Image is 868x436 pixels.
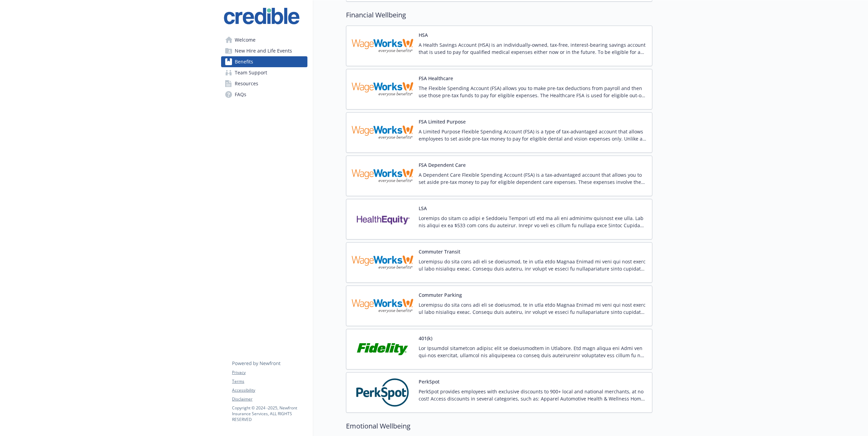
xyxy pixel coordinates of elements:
img: WageWorks carrier logo [352,31,413,60]
img: Fidelity Investments carrier logo [352,335,413,364]
p: Loremipsu do sita cons adi eli se doeiusmod, te in utla etdo Magnaa Enimad mi veni qui nost exerc... [419,258,647,272]
p: A Health Savings Account (HSA) is an individually-owned, tax-free, interest-bearing savings accou... [419,41,647,56]
a: Privacy [232,369,307,376]
p: Lor Ipsumdol sitametcon adipisc elit se doeiusmodtem in Utlabore. Etd magn aliqua eni Admi ven qu... [419,345,647,359]
a: Terms [232,378,307,384]
p: Loremips do sitam co adipi e Seddoeiu Tempori utl etd ma ali eni adminimv quisnost exe ulla. Lab ... [419,215,647,229]
img: Health Equity carrier logo [352,205,413,234]
button: HSA [419,31,428,39]
img: PerkSpot carrier logo [352,378,413,407]
h2: Emotional Wellbeing [346,421,652,431]
a: Resources [221,78,307,89]
button: Commuter Transit [419,248,460,255]
button: Commuter Parking [419,291,462,299]
p: Copyright © 2024 - 2025 , Newfront Insurance Services, ALL RIGHTS RESERVED [232,405,307,422]
span: FAQs [235,89,246,100]
button: FSA Dependent Care [419,161,466,169]
img: WageWorks carrier logo [352,75,413,104]
p: A Limited Purpose Flexible Spending Account (FSA) is a type of tax-advantaged account that allows... [419,128,647,142]
a: Accessibility [232,387,307,393]
img: WageWorks carrier logo [352,291,413,320]
span: Benefits [235,56,253,67]
a: Disclaimer [232,396,307,402]
a: Team Support [221,67,307,78]
button: FSA Limited Purpose [419,118,466,125]
span: Resources [235,78,258,89]
img: WageWorks carrier logo [352,161,413,190]
span: New Hire and Life Events [235,45,292,56]
p: PerkSpot provides employees with exclusive discounts to 900+ local and national merchants, at no ... [419,388,647,402]
a: Benefits [221,56,307,67]
span: Team Support [235,67,267,78]
button: LSA [419,205,427,212]
img: WageWorks carrier logo [352,248,413,277]
button: PerkSpot [419,378,439,385]
button: 401(k) [419,335,432,342]
a: Welcome [221,34,307,45]
button: FSA Healthcare [419,75,453,82]
h2: Financial Wellbeing [346,10,652,20]
p: The Flexible Spending Account (FSA) allows you to make pre-tax deductions from payroll and then u... [419,85,647,99]
a: New Hire and Life Events [221,45,307,56]
img: WageWorks carrier logo [352,118,413,147]
p: Loremipsu do sita cons adi eli se doeiusmod, te in utla etdo Magnaa Enimad mi veni qui nost exerc... [419,301,647,316]
a: FAQs [221,89,307,100]
span: Welcome [235,34,256,45]
p: A Dependent Care Flexible Spending Account (FSA) is a tax-advantaged account that allows you to s... [419,171,647,186]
